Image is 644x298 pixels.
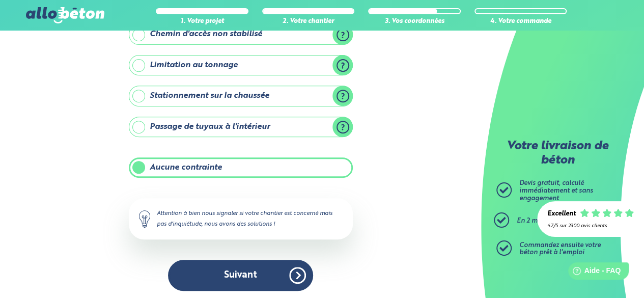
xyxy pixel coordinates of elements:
div: 2. Votre chantier [262,18,355,25]
label: Limitation au tonnage [129,55,353,75]
label: Stationnement sur la chaussée [129,86,353,106]
label: Aucune contrainte [129,157,353,178]
label: Chemin d'accès non stabilisé [129,24,353,44]
div: 4. Votre commande [474,18,567,25]
img: allobéton [26,7,104,23]
button: Suivant [168,260,313,291]
label: Passage de tuyaux à l'intérieur [129,117,353,137]
iframe: Help widget launcher [553,258,633,287]
div: Attention à bien nous signaler si votre chantier est concerné mais pas d'inquiétude, nous avons d... [129,198,353,239]
div: 3. Vos coordonnées [368,18,461,25]
div: 1. Votre projet [156,18,248,25]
